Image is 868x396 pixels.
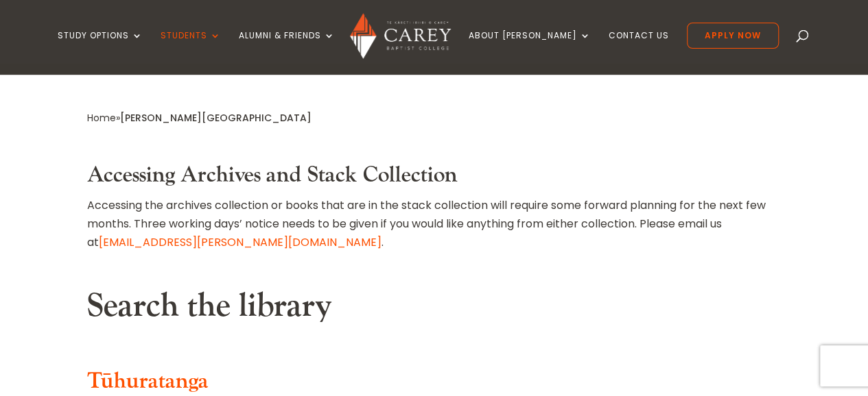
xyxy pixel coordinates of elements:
[469,31,591,63] a: About [PERSON_NAME]
[87,162,782,195] h3: Accessing Archives and Stack Collection
[87,286,782,333] h2: Search the library
[687,23,779,49] a: Apply Now
[58,31,143,63] a: Study Options
[120,111,312,125] span: [PERSON_NAME][GEOGRAPHIC_DATA]
[350,13,451,59] img: Carey Baptist College
[609,31,669,63] a: Contact Us
[161,31,221,63] a: Students
[87,196,782,252] p: Accessing the archives collection or books that are in the stack collection will require some for...
[87,111,116,125] a: Home
[87,111,312,125] span: »
[99,234,382,250] a: [EMAIL_ADDRESS][PERSON_NAME][DOMAIN_NAME]
[239,31,335,63] a: Alumni & Friends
